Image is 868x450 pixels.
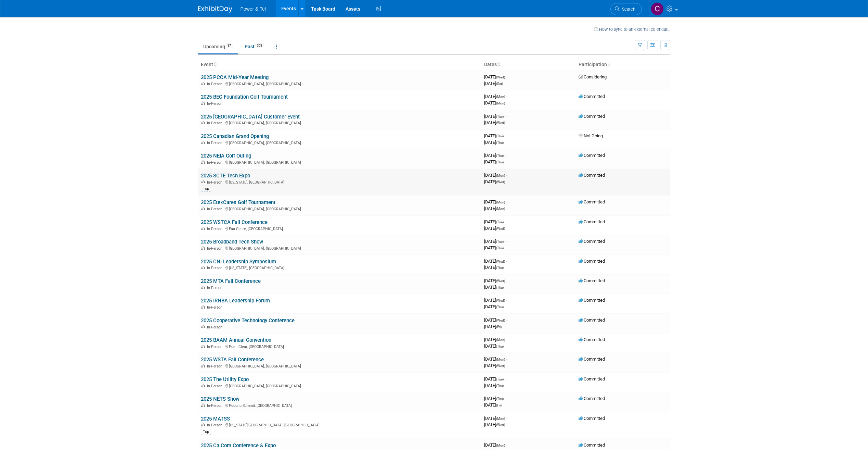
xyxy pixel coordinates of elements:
[201,384,205,387] img: In-Person Event
[506,298,507,303] span: -
[201,429,211,435] div: Top
[484,383,504,388] span: [DATE]
[496,115,504,118] span: (Tue)
[201,239,263,245] a: 2025 Broadband Tech Show
[496,260,505,263] span: (Wed)
[506,259,507,264] span: -
[201,278,261,284] a: 2025 MTA Fall Conference
[496,286,504,289] span: (Thu)
[241,6,266,12] span: Power & Tel
[620,7,635,12] span: Search
[207,180,224,185] span: In-Person
[484,245,504,250] span: [DATE]
[496,220,504,224] span: (Tue)
[201,317,295,324] a: 2025 Cooperative Technology Conference
[579,376,605,382] span: Committed
[201,383,479,388] div: [GEOGRAPHIC_DATA], [GEOGRAPHIC_DATA]
[201,442,276,449] a: 2025 CalCom Conference & Expo
[484,94,507,99] span: [DATE]
[496,338,505,342] span: (Mon)
[484,376,506,382] span: [DATE]
[207,101,224,106] span: In-Person
[484,285,504,290] span: [DATE]
[239,40,269,53] a: Past363
[579,153,605,158] span: Committed
[201,305,205,309] img: In-Person Event
[496,121,505,125] span: (Wed)
[198,40,238,53] a: Upcoming37
[484,74,507,79] span: [DATE]
[496,364,505,368] span: (Wed)
[484,81,503,86] span: [DATE]
[201,403,205,407] img: In-Person Event
[201,226,479,231] div: Eau Claire, [GEOGRAPHIC_DATA]
[201,259,276,265] a: 2025 CNI Leadership Symposium
[579,199,605,204] span: Committed
[506,416,507,421] span: -
[225,43,233,48] span: 37
[505,396,506,401] span: -
[207,160,224,165] span: In-Person
[484,298,507,303] span: [DATE]
[207,384,224,388] span: In-Person
[484,140,504,145] span: [DATE]
[579,239,605,244] span: Committed
[201,206,479,211] div: [GEOGRAPHIC_DATA], [GEOGRAPHIC_DATA]
[484,396,506,401] span: [DATE]
[201,153,251,159] a: 2025 NEIA Golf Outing
[607,62,610,67] a: Sort by Participation Type
[484,402,502,408] span: [DATE]
[201,121,205,124] img: In-Person Event
[484,416,507,421] span: [DATE]
[207,423,224,427] span: In-Person
[579,416,605,421] span: Committed
[610,3,642,15] a: Search
[201,298,270,304] a: 2025 IRNBA Leadership Forum
[496,443,505,447] span: (Mon)
[505,153,506,158] span: -
[506,74,507,79] span: -
[496,318,505,322] span: (Wed)
[496,279,505,283] span: (Wed)
[201,120,479,125] div: [GEOGRAPHIC_DATA], [GEOGRAPHIC_DATA]
[201,337,271,343] a: 2025 BAAM Annual Convention
[201,186,211,192] div: Top
[484,114,506,119] span: [DATE]
[506,94,507,99] span: -
[201,286,205,289] img: In-Person Event
[484,153,506,158] span: [DATE]
[201,245,479,251] div: [GEOGRAPHIC_DATA], [GEOGRAPHIC_DATA]
[496,82,503,86] span: (Sat)
[213,62,217,67] a: Sort by Event Name
[201,396,239,402] a: 2025 NETS Show
[484,239,506,244] span: [DATE]
[201,160,205,164] img: In-Person Event
[201,141,205,144] img: In-Person Event
[496,160,504,164] span: (Thu)
[496,299,505,302] span: (Wed)
[496,358,505,361] span: (Mon)
[484,100,505,105] span: [DATE]
[201,345,205,348] img: In-Person Event
[198,59,481,71] th: Event
[484,219,506,224] span: [DATE]
[207,305,224,310] span: In-Person
[198,6,232,13] img: ExhibitDay
[496,154,504,158] span: (Thu)
[484,442,507,448] span: [DATE]
[201,179,479,185] div: [US_STATE], [GEOGRAPHIC_DATA]
[579,133,603,138] span: Not Going
[505,376,506,382] span: -
[579,442,605,448] span: Committed
[496,325,502,329] span: (Fri)
[484,226,505,231] span: [DATE]
[201,325,205,328] img: In-Person Event
[201,343,479,349] div: Point Clear, [GEOGRAPHIC_DATA]
[505,219,506,224] span: -
[496,180,505,184] span: (Wed)
[484,304,504,309] span: [DATE]
[207,266,224,270] span: In-Person
[651,2,664,15] img: Chris Anderson
[579,317,605,323] span: Committed
[506,278,507,283] span: -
